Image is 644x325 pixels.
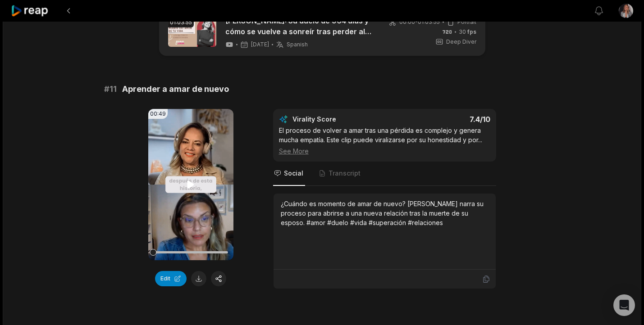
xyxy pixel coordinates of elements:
div: El proceso de volver a amar tras una pérdida es complejo y genera mucha empatía. Este clip puede ... [279,126,490,156]
video: Your browser does not support mp4 format. [148,109,233,260]
span: [DATE] [251,41,269,48]
span: Social [284,169,303,178]
span: Portrait [457,18,476,26]
span: fps [467,28,476,35]
div: Open Intercom Messenger [613,294,635,316]
div: ¿Cuándo es momento de amar de nuevo? [PERSON_NAME] narra su proceso para abrirse a una nueva rela... [281,199,489,227]
div: Virality Score [292,115,389,124]
span: 30 [459,28,476,36]
nav: Tabs [273,162,496,186]
span: Spanish [287,41,308,48]
button: Edit [155,271,187,286]
span: Transcript [329,169,361,178]
div: See More [279,146,490,156]
a: [PERSON_NAME]: Su duelo de 964 días y cómo se vuelve a sonreír tras perder al amor de tu vida [225,15,378,37]
div: 7.4 /10 [393,115,490,124]
span: Deep Diver [446,38,476,46]
span: 00:00 - 01:03:55 [399,18,440,26]
span: Aprender a amar de nuevo [122,83,229,95]
span: # 11 [104,83,117,95]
